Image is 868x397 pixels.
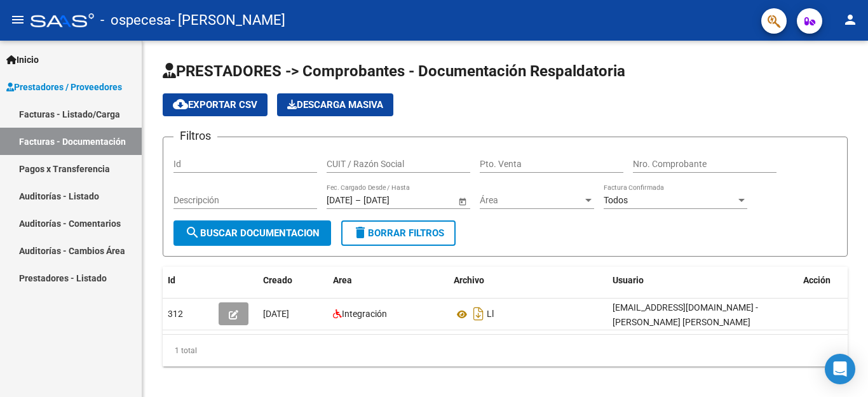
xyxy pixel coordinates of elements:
[6,53,39,67] span: Inicio
[163,93,268,116] button: Exportar CSV
[163,267,214,294] datatable-header-cell: Id
[353,227,444,239] span: Borrar Filtros
[353,225,368,240] mat-icon: delete
[263,309,289,319] span: [DATE]
[825,354,855,384] div: Open Intercom Messenger
[173,97,188,112] mat-icon: cloud_download
[480,195,583,206] span: Área
[100,6,171,34] span: - ospecesa
[185,227,320,239] span: Buscar Documentacion
[843,12,858,27] mat-icon: person
[449,267,607,294] datatable-header-cell: Archivo
[604,195,628,205] span: Todos
[613,275,644,285] span: Usuario
[454,275,484,285] span: Archivo
[258,267,328,294] datatable-header-cell: Creado
[487,309,494,320] span: Ll
[185,225,200,240] mat-icon: search
[173,220,331,246] button: Buscar Documentacion
[613,302,758,327] span: [EMAIL_ADDRESS][DOMAIN_NAME] - [PERSON_NAME] [PERSON_NAME]
[173,99,257,111] span: Exportar CSV
[163,335,848,367] div: 1 total
[342,309,387,319] span: Integración
[328,267,449,294] datatable-header-cell: Area
[163,62,625,80] span: PRESTADORES -> Comprobantes - Documentación Respaldatoria
[6,80,122,94] span: Prestadores / Proveedores
[277,93,393,116] app-download-masive: Descarga masiva de comprobantes (adjuntos)
[803,275,831,285] span: Acción
[355,195,361,206] span: –
[168,275,175,285] span: Id
[171,6,285,34] span: - [PERSON_NAME]
[363,195,426,206] input: Fecha fin
[327,195,353,206] input: Fecha inicio
[470,304,487,324] i: Descargar documento
[168,309,183,319] span: 312
[341,220,456,246] button: Borrar Filtros
[277,93,393,116] button: Descarga Masiva
[287,99,383,111] span: Descarga Masiva
[333,275,352,285] span: Area
[173,127,217,145] h3: Filtros
[607,267,798,294] datatable-header-cell: Usuario
[798,267,862,294] datatable-header-cell: Acción
[456,194,469,208] button: Open calendar
[263,275,292,285] span: Creado
[10,12,25,27] mat-icon: menu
